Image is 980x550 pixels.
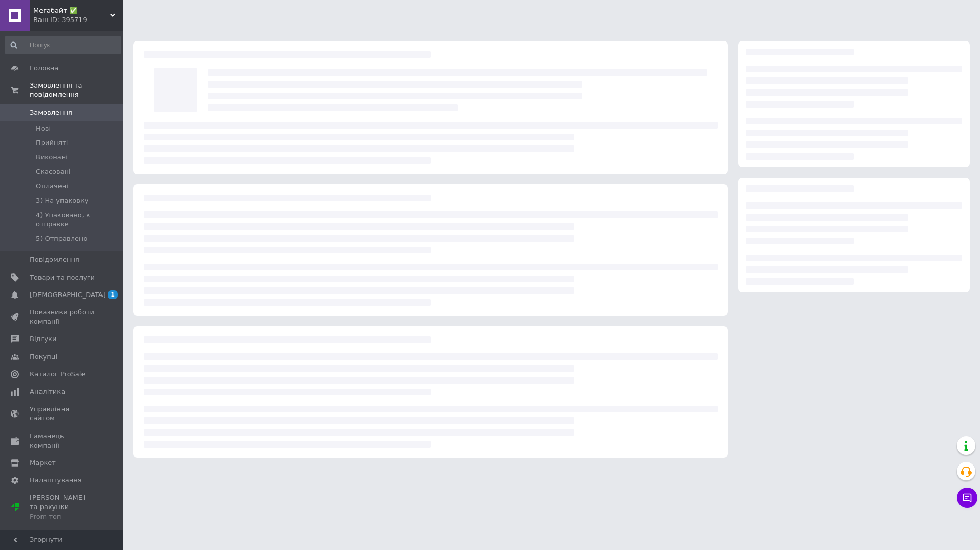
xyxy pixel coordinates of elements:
span: 5) Отправлено [36,234,87,243]
span: Налаштування [30,476,82,485]
span: Прийняті [36,138,68,147]
span: Виконані [36,153,68,162]
span: Оплачені [36,182,68,191]
span: Повідомлення [30,255,79,264]
span: Показники роботи компанії [30,308,95,326]
span: Гаманець компанії [30,432,95,450]
span: 4) Упаковано, к отправке [36,210,120,229]
span: Скасовані [36,167,71,176]
button: Чат з покупцем [957,488,977,508]
span: Аналітика [30,387,65,396]
div: Ваш ID: 395719 [33,15,123,25]
span: [DEMOGRAPHIC_DATA] [30,290,106,300]
span: Каталог ProSale [30,370,85,379]
span: Товари та послуги [30,273,95,282]
span: Покупці [30,352,57,362]
span: Замовлення та повідомлення [30,81,123,99]
span: Нові [36,124,51,133]
span: Відгуки [30,334,56,344]
span: Мегабайт ✅ [33,6,110,15]
div: Prom топ [30,512,95,521]
span: Замовлення [30,108,72,117]
span: Управління сайтом [30,405,95,423]
span: 3) На упаковку [36,196,89,205]
input: Пошук [5,36,121,54]
span: Головна [30,64,58,73]
span: 1 [108,290,118,299]
span: Маркет [30,458,56,468]
span: [PERSON_NAME] та рахунки [30,493,95,521]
